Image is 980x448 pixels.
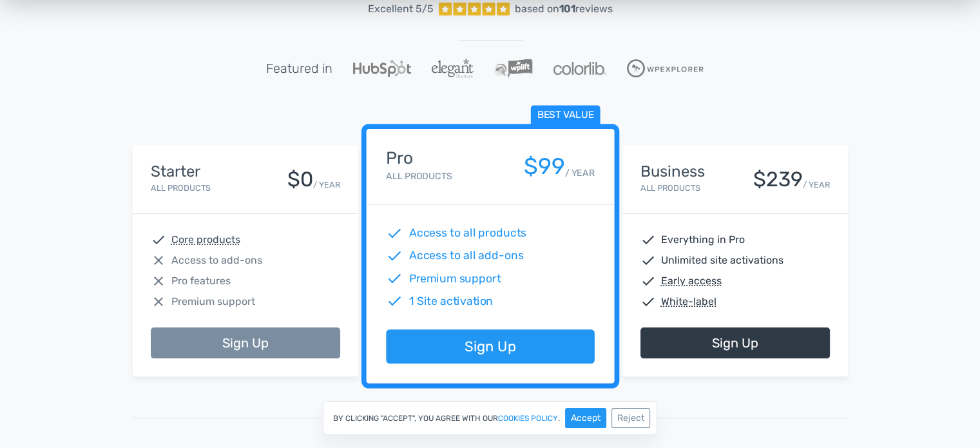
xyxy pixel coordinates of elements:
span: Everything in Pro [661,232,745,248]
span: close [151,294,166,309]
span: 1 Site activation [408,293,493,309]
div: $239 [753,168,803,191]
span: close [151,253,166,268]
abbr: White-label [661,294,716,309]
a: Sign Up [386,330,594,364]
h5: Featured in [266,61,332,75]
span: check [640,232,656,248]
a: Sign Up [151,327,340,358]
small: All Products [386,171,452,182]
span: close [151,273,166,289]
small: / YEAR [564,166,594,179]
small: / YEAR [803,179,830,191]
span: Access to all add-ons [408,248,523,264]
span: Premium support [408,270,501,287]
span: Best value [530,106,600,126]
span: check [640,294,656,309]
small: / YEAR [313,179,340,191]
button: Accept [565,408,606,428]
span: Excellent 5/5 [368,1,434,17]
img: WPExplorer [627,59,704,77]
div: By clicking "Accept", you agree with our . [323,401,657,435]
h4: Business [640,163,705,180]
span: Unlimited site activations [661,253,783,268]
h4: Starter [151,163,211,180]
div: based on reviews [515,1,613,17]
span: check [386,270,403,287]
span: check [640,253,656,268]
abbr: Core products [171,232,240,248]
span: Access to add-ons [171,253,262,268]
span: Pro features [171,273,231,289]
abbr: Early access [661,273,722,289]
span: check [151,232,166,248]
img: Colorlib [553,62,606,75]
button: Reject [611,408,650,428]
a: Sign Up [640,327,830,358]
a: cookies policy [498,414,558,422]
span: Access to all products [408,225,526,242]
img: WPLift [494,59,532,78]
small: All Products [640,183,700,193]
span: check [640,273,656,289]
span: check [386,248,403,264]
img: ElegantThemes [432,59,474,78]
div: $0 [287,168,313,191]
strong: 101 [559,3,575,15]
small: All Products [151,183,211,193]
h4: Pro [386,149,452,168]
span: check [386,293,403,309]
span: Premium support [171,294,255,309]
div: $99 [523,154,564,179]
span: check [386,225,403,242]
img: Hubspot [353,60,411,77]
